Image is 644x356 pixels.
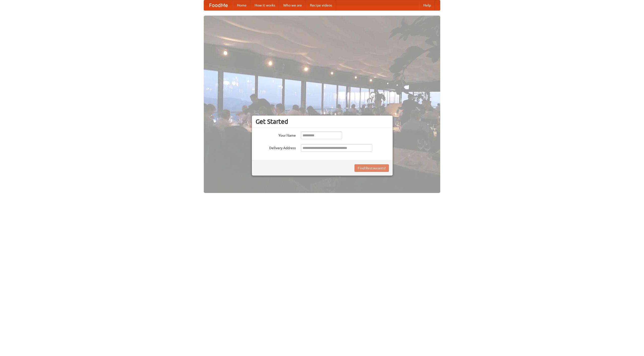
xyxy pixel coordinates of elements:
button: Find Restaurants! [354,164,389,172]
a: Who we are [279,0,306,10]
h3: Get Started [256,118,389,125]
label: Your Name [256,132,296,138]
a: Recipe videos [306,0,336,10]
a: Home [233,0,251,10]
a: Help [419,0,435,10]
label: Delivery Address [256,144,296,150]
a: FoodMe [204,0,233,10]
a: How it works [251,0,279,10]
